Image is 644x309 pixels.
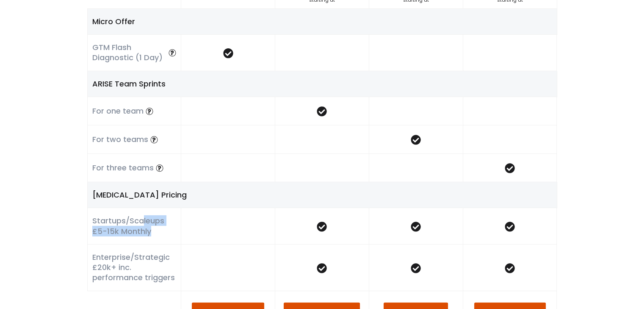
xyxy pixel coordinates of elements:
h6: For three teams [92,163,154,173]
h6: Startups/Scaleups £5-15k Monthly [92,216,176,237]
h5: [MEDICAL_DATA] Pricing [92,190,552,200]
h6: For two teams [92,134,148,145]
h6: For one team [92,106,144,116]
h6: Enterprise/Strategic £20k+ inc. performance triggers [92,252,176,283]
h5: ARISE Team Sprints [92,79,552,89]
h5: Micro Offer [92,17,552,27]
h6: GTM Flash Diagnostic (1 Day) [92,42,166,63]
